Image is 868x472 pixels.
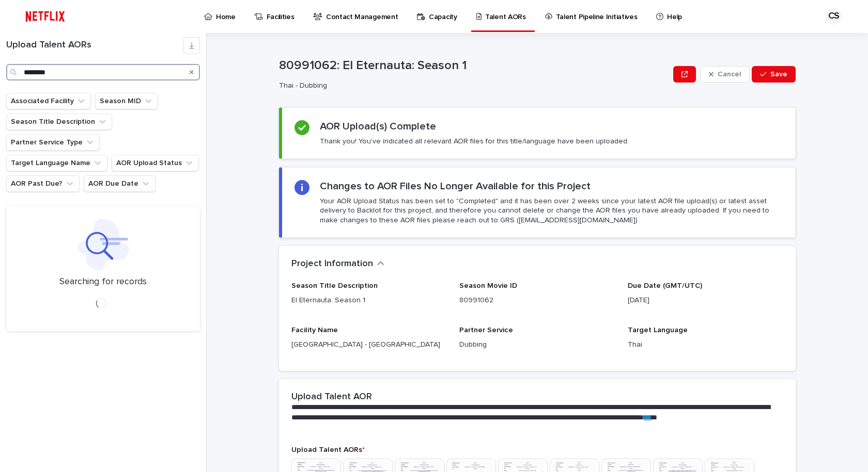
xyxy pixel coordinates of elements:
[112,155,199,171] button: AOR Upload Status
[6,155,107,171] button: Target Language Name
[459,327,513,334] span: Partner Service
[279,58,669,73] p: 80991062: El Eternauta: Season 1
[320,197,783,225] p: Your AOR Upload Status has been set to "Completed" and it has been over 2 weeks since your latest...
[628,282,702,289] span: Due Date (GMT/UTC)
[291,282,378,289] span: Season Title Description
[320,120,436,133] h2: AOR Upload(s) Complete
[291,446,365,453] span: Upload Talent AORs
[291,327,338,334] span: Facility Name
[459,295,615,306] p: 80991062
[6,64,200,80] input: Search
[752,66,796,83] button: Save
[279,82,665,90] p: Thai - Dubbing
[291,339,447,350] p: [GEOGRAPHIC_DATA] - [GEOGRAPHIC_DATA]
[628,327,688,334] span: Target Language
[700,66,750,83] button: Cancel
[291,258,373,270] h2: Project Information
[59,276,147,288] p: Searching for records
[291,392,372,403] h2: Upload Talent AOR
[6,40,183,51] h1: Upload Talent AORs
[6,113,112,130] button: Season Title Description
[6,93,91,109] button: Associated Facility
[84,175,156,192] button: AOR Due Date
[718,71,741,78] span: Cancel
[459,282,517,289] span: Season Movie ID
[826,8,842,25] div: CS
[291,258,384,270] button: Project Information
[320,180,591,192] h2: Changes to AOR Files No Longer Available for this Project
[628,339,783,350] p: Thai
[459,339,615,350] p: Dubbing
[6,175,80,192] button: AOR Past Due?
[6,134,100,151] button: Partner Service Type
[95,93,158,109] button: Season MID
[320,137,629,146] p: Thank you! You've indicated all relevant AOR files for this title/language have been uploaded.
[770,71,787,78] span: Save
[628,295,783,306] p: [DATE]
[21,6,70,27] img: ifQbXi3ZQGMSEF7WDB7W
[291,295,447,306] p: El Eternauta: Season 1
